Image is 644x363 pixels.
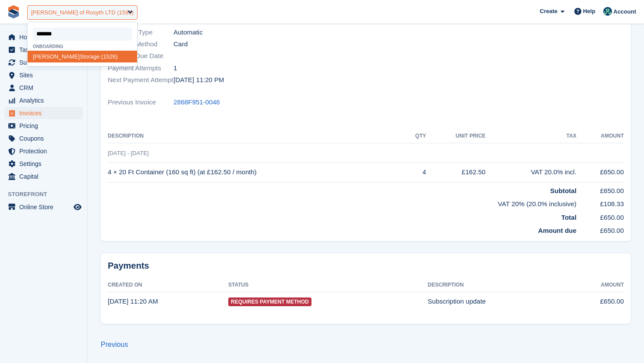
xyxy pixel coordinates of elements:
span: Analytics [19,94,72,107]
span: Invoices [19,107,72,119]
span: Storefront [8,190,87,199]
a: menu [4,94,83,107]
a: menu [4,107,83,119]
span: CRM [19,82,72,94]
div: VAT 20.0% incl. [485,167,577,177]
time: 2025-09-01 10:20:20 UTC [108,297,158,305]
a: menu [4,69,83,81]
strong: Total [561,214,577,221]
span: Payment Method [108,39,173,49]
a: menu [4,170,83,183]
a: menu [4,132,83,145]
td: £162.50 [426,162,486,182]
span: Capital [19,170,72,183]
th: Unit Price [426,129,486,143]
span: Card [173,39,188,49]
span: Account [613,7,636,16]
a: menu [4,201,83,213]
th: Tax [485,129,577,143]
span: Create [540,7,557,16]
time: 2025-09-02 22:20:22 UTC [173,75,224,85]
a: menu [4,145,83,157]
span: Payment Due Date [108,51,173,61]
span: Payment Attempts [108,63,173,73]
a: menu [4,44,83,56]
span: Collection Type [108,28,173,38]
th: Amount [577,129,624,143]
th: Created On [108,278,228,292]
div: Storage (1526) [28,51,137,62]
th: Status [228,278,428,292]
td: £650.00 [577,162,624,182]
a: menu [4,31,83,43]
th: Amount [567,278,624,292]
td: 4 [404,162,426,182]
span: Previous Invoice [108,97,173,107]
span: Coupons [19,132,72,145]
span: Automatic [173,28,203,38]
span: Home [19,31,72,43]
span: Pricing [19,120,72,132]
a: menu [4,56,83,69]
span: Subscriptions [19,56,72,69]
a: 2868F951-0046 [173,97,220,107]
strong: Subtotal [550,187,577,194]
a: menu [4,158,83,170]
span: 1 [173,63,177,73]
td: 4 × 20 Ft Container (160 sq ft) (at £162.50 / month) [108,162,404,182]
span: Settings [19,158,72,170]
span: Protection [19,145,72,157]
td: VAT 20% (20.0% inclusive) [108,196,577,209]
td: £650.00 [577,222,624,236]
a: Previous [101,341,128,348]
img: Jennifer Ofodile [603,7,612,16]
th: Description [428,278,567,292]
span: [DATE] - [DATE] [108,150,149,156]
img: stora-icon-8386f47178a22dfd0bd8f6a31ec36ba5ce8667c1dd55bd0f319d3a0aa187defe.svg [7,5,20,18]
strong: Amount due [538,227,577,234]
a: menu [4,120,83,132]
td: £650.00 [577,182,624,196]
span: Sites [19,69,72,81]
span: Help [583,7,595,16]
th: QTY [404,129,426,143]
td: Subscription update [428,292,567,311]
span: [PERSON_NAME] [33,53,80,60]
a: Preview store [72,202,83,212]
a: menu [4,82,83,94]
span: Tasks [19,44,72,56]
th: Description [108,129,404,143]
span: Next Payment Attempt [108,75,173,85]
td: £108.33 [577,196,624,209]
div: [PERSON_NAME] of Rosyth LTD (1595) [31,8,134,17]
h2: Payments [108,260,624,271]
span: Online Store [19,201,72,213]
td: £650.00 [577,209,624,223]
td: £650.00 [567,292,624,311]
div: Onboarding [28,44,137,49]
span: Requires Payment Method [228,297,311,306]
